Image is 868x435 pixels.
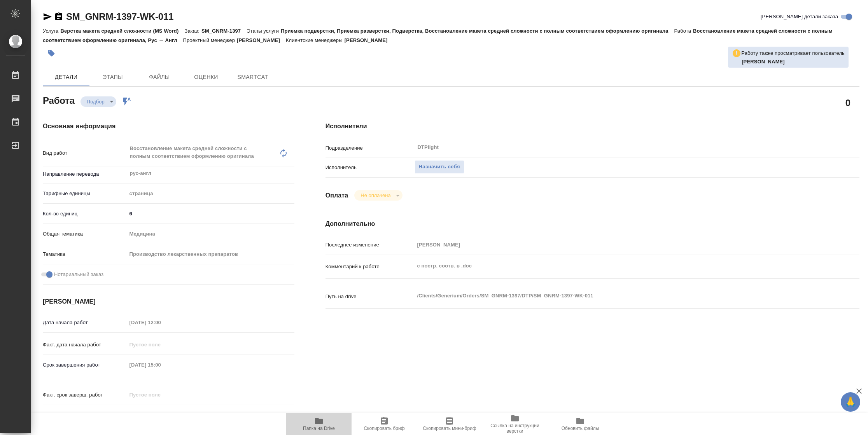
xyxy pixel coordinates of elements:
[415,160,464,174] button: Назначить себя
[325,293,415,300] p: Путь на drive
[674,28,693,34] p: Работа
[43,250,127,258] p: Тематика
[43,297,294,306] h4: [PERSON_NAME]
[354,190,402,201] div: Подбор
[844,394,857,410] span: 🙏
[127,389,195,400] input: Пустое поле
[127,227,294,241] div: Медицина
[286,413,352,435] button: Папка на Drive
[742,58,845,66] p: Петрова Валерия
[325,122,859,131] h4: Исполнители
[54,271,103,278] span: Нотариальный заказ
[127,359,195,370] input: Пустое поле
[43,122,294,131] h4: Основная информация
[43,361,127,369] p: Срок завершения работ
[94,72,131,82] span: Этапы
[325,219,859,229] h4: Дополнительно
[325,191,348,200] h4: Оплата
[345,37,394,43] p: [PERSON_NAME]
[43,341,127,349] p: Факт. дата начала работ
[66,11,173,22] a: SM_GNRM-1397-WK-011
[43,230,127,238] p: Общая тематика
[201,28,247,34] p: SM_GNRM-1397
[482,413,548,435] button: Ссылка на инструкции верстки
[43,391,127,399] p: Факт. срок заверш. работ
[325,144,415,152] p: Подразделение
[187,72,225,82] span: Оценки
[742,59,785,65] b: [PERSON_NAME]
[43,190,127,197] p: Тарифные единицы
[358,192,393,199] button: Не оплачена
[364,426,404,431] span: Скопировать бриф
[60,28,184,34] p: Верстка макета средней сложности (MS Word)
[415,289,815,302] textarea: /Clients/Generium/Orders/SM_GNRM-1397/DTP/SM_GNRM-1397-WK-011
[247,28,281,34] p: Этапы услуги
[415,259,815,273] textarea: с постр. соотв. в .doc
[43,149,127,157] p: Вид работ
[43,411,127,419] p: Срок завершения услуги
[43,319,127,327] p: Дата начала работ
[352,413,417,435] button: Скопировать бриф
[281,28,674,34] p: Приемка подверстки, Приемка разверстки, Подверстка, Восстановление макета средней сложности с пол...
[419,162,460,171] span: Назначить себя
[141,72,178,82] span: Файлы
[43,12,52,21] button: Скопировать ссылку для ЯМессенджера
[84,98,107,105] button: Подбор
[487,423,543,434] span: Ссылка на инструкции верстки
[237,37,286,43] p: [PERSON_NAME]
[43,170,127,178] p: Направление перевода
[43,45,60,62] button: Добавить тэг
[43,93,75,107] h2: Работа
[415,239,815,250] input: Пустое поле
[303,426,335,431] span: Папка на Drive
[127,208,294,219] input: ✎ Введи что-нибудь
[548,413,613,435] button: Обновить файлы
[127,187,294,200] div: страница
[127,339,195,350] input: Пустое поле
[423,426,476,431] span: Скопировать мини-бриф
[184,28,201,34] p: Заказ:
[127,409,195,421] input: ✎ Введи что-нибудь
[761,13,838,21] span: [PERSON_NAME] детали заказа
[183,37,237,43] p: Проектный менеджер
[562,426,599,431] span: Обновить файлы
[841,392,860,412] button: 🙏
[325,164,415,171] p: Исполнитель
[234,72,271,82] span: SmartCat
[47,72,85,82] span: Детали
[43,28,60,34] p: Услуга
[325,263,415,271] p: Комментарий к работе
[325,241,415,249] p: Последнее изменение
[80,96,116,107] div: Подбор
[741,49,845,57] p: Работу также просматривает пользователь
[127,317,195,328] input: Пустое поле
[54,12,63,21] button: Скопировать ссылку
[845,96,850,109] h2: 0
[127,248,294,261] div: Производство лекарственных препаратов
[43,210,127,218] p: Кол-во единиц
[417,413,482,435] button: Скопировать мини-бриф
[286,37,345,43] p: Клиентские менеджеры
